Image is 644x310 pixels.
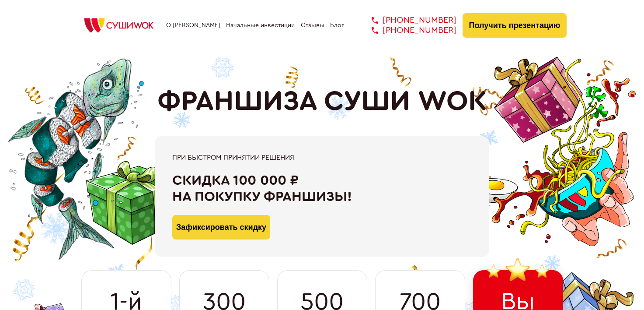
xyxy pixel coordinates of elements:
div: При быстром принятии решения [172,154,472,162]
img: СУШИWOK [77,16,160,35]
a: Отзывы [301,22,324,29]
a: Блог [330,22,344,29]
button: Получить презентацию [463,13,567,38]
a: [PHONE_NUMBER] [359,25,456,35]
h1: ФРАНШИЗА СУШИ WOK [157,85,487,118]
a: [PHONE_NUMBER] [359,15,456,25]
button: Зафиксировать скидку [172,215,270,240]
div: Скидка 100 000 ₽ на покупку франшизы! [172,173,472,205]
a: О [PERSON_NAME] [166,22,220,29]
a: Начальные инвестиции [226,22,295,29]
